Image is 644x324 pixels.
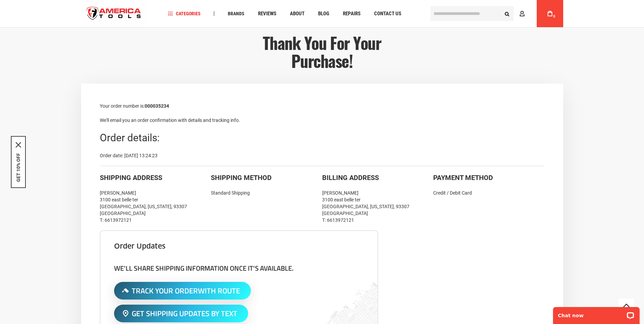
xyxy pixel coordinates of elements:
[16,142,21,148] button: Close
[81,1,147,26] img: America Tools
[114,282,251,300] button: Track Your OrderWith Route
[290,11,305,16] span: About
[132,287,240,294] span: Track Your Order
[340,9,364,18] a: Repairs
[343,11,361,16] span: Repairs
[100,102,545,110] p: Your order number is:
[255,9,279,18] a: Reviews
[287,9,308,18] a: About
[211,173,322,183] div: Shipping Method
[225,9,247,18] a: Brands
[16,153,21,182] button: GET 10% OFF
[145,103,169,109] a: 000035234
[100,173,211,183] div: Shipping Address
[315,9,332,18] a: Blog
[322,173,434,183] div: Billing Address
[263,31,381,73] span: Thank you for your purchase!
[553,15,555,18] span: 0
[371,9,404,18] a: Contact Us
[228,11,244,16] span: Brands
[198,285,240,296] span: With Route
[100,131,545,145] div: Order details:
[211,190,322,196] div: Standard Shipping
[549,303,644,324] iframe: LiveChat chat widget
[168,11,201,16] span: Categories
[114,305,248,322] button: Get Shipping Updates By Text
[16,142,21,148] svg: close icon
[81,1,147,26] a: store logo
[433,190,545,196] div: Credit / Debit Card
[100,116,545,124] p: We'll email you an order confirmation with details and tracking info.
[132,310,237,317] span: Get Shipping Updates By Text
[433,173,545,183] div: Payment Method
[165,9,204,18] a: Categories
[501,7,514,20] button: Search
[100,152,545,159] div: Order date: [DATE] 13:24:23
[322,190,434,223] div: [PERSON_NAME] 3100 east belle ter [GEOGRAPHIC_DATA], [US_STATE], 93307 [GEOGRAPHIC_DATA] T: 66139...
[100,190,211,223] div: [PERSON_NAME] 3100 east belle ter [GEOGRAPHIC_DATA], [US_STATE], 93307 [GEOGRAPHIC_DATA] T: 66139...
[114,243,364,249] h3: Order updates
[114,264,364,272] h4: We'll share shipping information once it's available.
[318,11,329,16] span: Blog
[374,11,401,16] span: Contact Us
[258,11,276,16] span: Reviews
